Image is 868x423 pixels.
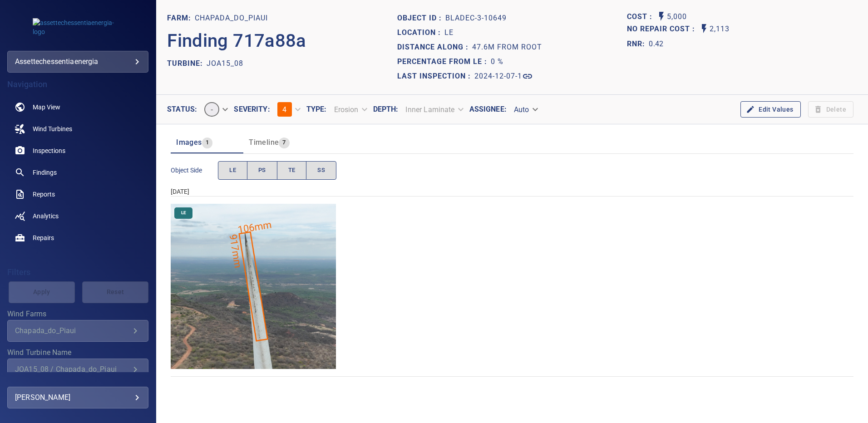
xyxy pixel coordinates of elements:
a: windturbines noActive [7,118,148,140]
span: The base labour and equipment costs to repair the finding. Does not include the loss of productio... [627,11,656,23]
p: Chapada_do_Piaui [195,13,268,24]
label: Type : [306,106,327,113]
p: JOA15_08 [207,58,243,69]
p: TURBINE: [167,58,207,69]
h4: Navigation [7,80,148,89]
p: Object ID : [397,13,445,24]
a: findings noActive [7,162,148,183]
label: Depth : [373,106,399,113]
a: map noActive [7,96,148,118]
button: TE [277,161,307,180]
p: FARM: [167,13,195,24]
div: 4 [270,98,306,120]
p: 0.42 [649,39,663,49]
span: Repairs [33,233,54,242]
a: analytics noActive [7,205,148,227]
p: 0 % [491,56,503,67]
span: Images [176,138,202,147]
h1: Cost : [627,13,656,21]
a: inspections noActive [7,140,148,162]
div: objectSide [218,161,336,180]
div: Wind Turbine Name [7,359,148,380]
span: PS [258,165,266,176]
span: - [205,105,218,114]
p: Location : [397,27,444,38]
div: JOA15_08 / Chapada_do_Piaui [15,365,130,374]
a: reports noActive [7,183,148,205]
span: 7 [279,138,289,148]
img: Chapada_do_Piaui/JOA15_08/2024-12-07-1/2024-12-07-3/image204wp204.jpg [171,204,336,369]
svg: Auto No Repair Cost [699,23,710,34]
span: LE [229,165,236,176]
div: Auto [507,102,544,118]
span: LE [176,210,192,216]
span: 1 [202,138,212,148]
p: Finding 717a88a [167,27,306,54]
div: Chapada_do_Piaui [15,326,130,335]
div: Inner Laminate [398,102,469,118]
p: 2,113 [710,23,730,35]
button: LE [218,161,247,180]
span: Reports [33,190,55,199]
h1: RNR: [627,39,649,49]
div: Erosion [327,102,373,118]
p: Percentage from LE : [397,56,491,67]
h4: Filters [7,268,148,277]
p: bladeC-3-10649 [445,13,507,24]
button: Edit Values [740,101,800,118]
img: assettechessentiaenergia-logo [33,18,123,36]
span: SS [317,165,325,176]
span: Object Side [171,166,218,175]
svg: Auto Cost [656,11,667,22]
div: assettechessentiaenergia [7,51,148,73]
span: Inspections [33,146,65,155]
label: Status : [167,106,197,113]
h1: No Repair Cost : [627,25,699,34]
label: Wind Farms [7,310,148,318]
div: [PERSON_NAME] [15,390,141,405]
p: LE [444,27,454,38]
p: 5,000 [667,11,687,23]
div: [DATE] [171,187,853,196]
label: Assignee : [469,106,507,113]
div: assettechessentiaenergia [15,54,141,69]
span: Timeline [249,138,279,147]
label: Wind Turbine Name [7,349,148,356]
button: PS [247,161,277,180]
span: 4 [282,105,286,114]
div: - [197,98,234,120]
a: repairs noActive [7,227,148,249]
span: Map View [33,103,60,112]
span: Findings [33,168,57,177]
span: Analytics [33,211,59,221]
p: Distance along : [397,42,472,53]
p: 47.6m from root [472,42,542,53]
label: Severity : [234,106,270,113]
span: Projected additional costs incurred by waiting 1 year to repair. This is a function of possible i... [627,23,699,35]
button: SS [306,161,336,180]
span: The ratio of the additional incurred cost of repair in 1 year and the cost of repairing today. Fi... [627,37,663,51]
a: 2024-12-07-1 [474,71,533,82]
span: Wind Turbines [33,124,72,133]
p: 2024-12-07-1 [474,71,522,82]
div: Wind Farms [7,320,148,342]
p: Last Inspection : [397,71,474,82]
span: TE [288,165,296,176]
